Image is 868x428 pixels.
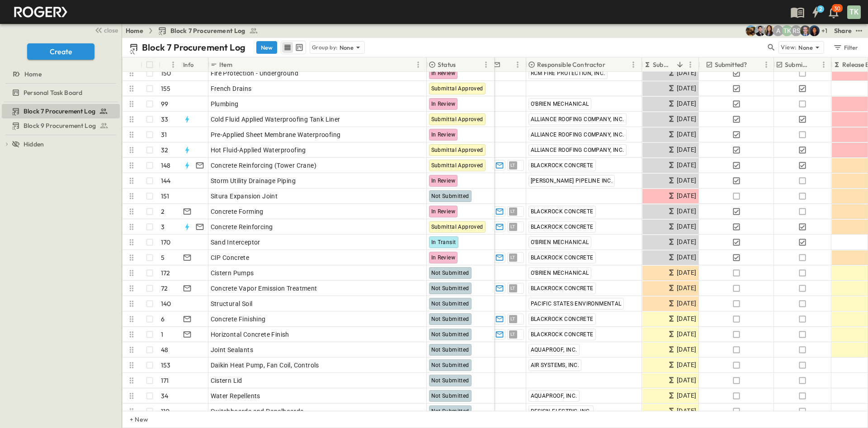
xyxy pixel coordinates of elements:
span: In Transit [431,239,456,245]
span: ALLIANCE ROOFING COMPANY, INC. [531,147,624,153]
span: [DATE] [677,129,696,140]
p: 6 [161,315,165,324]
span: [PERSON_NAME] PIPELINE INC. [531,178,613,184]
span: Joint Sealants [211,345,254,354]
span: Concrete Reinforcing (Tower Crane) [211,161,317,170]
span: [DATE] [677,252,696,263]
p: Status [438,60,456,69]
span: [DATE] [677,99,696,109]
span: Not Submitted [431,377,469,384]
p: 72 [161,284,168,293]
div: Info [181,57,208,72]
span: Plumbing [211,99,239,108]
p: 140 [161,299,171,308]
p: + New [130,415,135,424]
span: [DATE] [677,221,696,232]
p: 5 [161,253,165,262]
button: Sort [749,60,759,70]
p: Block 7 Procurement Log [142,41,245,54]
span: AQUAPROOF, INC. [531,393,577,399]
span: DESIGN ELECTRIC, INC. [531,408,591,414]
button: kanban view [293,42,305,53]
button: Sort [458,60,467,70]
div: Filter [833,42,859,52]
span: [DATE] [677,390,696,401]
span: [DATE] [677,160,696,170]
span: BLACKROCK CONCRETE [531,224,594,230]
span: [DATE] [677,175,696,186]
span: Personal Task Board [24,88,82,97]
span: [DATE] [677,375,696,386]
div: Share [834,26,852,35]
button: Menu [481,59,491,70]
span: BLACKROCK CONCRETE [531,331,594,338]
span: RCM FIRE PROTECTION, INC. [531,70,605,76]
button: Menu [512,59,523,70]
span: Not Submitted [431,393,469,399]
img: Olivia Khan (okhan@cahill-sf.com) [809,25,820,36]
img: Rachel Villicana (rvillicana@cahill-sf.com) [745,25,756,36]
span: CIP Concrete [211,253,250,262]
p: Submitted? [715,60,747,69]
span: Not Submitted [431,316,469,322]
p: 148 [161,161,171,170]
span: Submittal Approved [431,85,483,92]
p: 34 [161,391,168,400]
span: Not Submitted [431,362,469,368]
span: Fire Protection - Underground [211,69,299,78]
p: View: [781,42,797,52]
span: Concrete Vapor Emission Treatment [211,284,317,293]
button: Menu [818,59,829,70]
span: [DATE] [677,268,696,278]
span: LT [510,211,515,212]
span: Cold Fluid Applied Waterproofing Tank Liner [211,115,340,124]
span: Not Submitted [431,193,469,199]
button: Menu [761,59,772,70]
button: Sort [607,60,617,70]
a: Block 7 Procurement Log [158,26,258,35]
span: In Review [431,178,456,184]
span: Structural Soil [211,299,253,308]
p: 1 [161,330,163,339]
button: close [91,24,120,36]
p: 32 [161,146,168,155]
p: Item [219,60,232,69]
span: O'BRIEN MECHANICAL [531,101,589,107]
span: Submittal Approved [431,224,483,230]
div: Raymond Shahabi (rshahabi@guzmangc.com) [791,25,802,36]
span: PACIFIC STATES ENVIRONMENTAL [531,301,622,307]
span: [DATE] [677,191,696,201]
span: [DATE] [677,83,696,94]
div: Teddy Khuong (tkhuong@guzmangc.com) [782,25,793,36]
a: Home [126,26,143,35]
span: [DATE] [677,360,696,370]
button: Create [27,43,94,60]
p: 30 [834,5,840,12]
span: Storm Utility Drainage Piping [211,176,296,185]
span: Block 7 Procurement Log [170,26,245,35]
span: BLACKROCK CONCRETE [531,254,594,261]
button: Menu [685,59,696,70]
span: Switchboards and Panelboards [211,407,304,416]
span: French Drains [211,84,252,93]
span: Water Repellents [211,391,260,400]
p: 33 [161,115,168,124]
span: Cistern Lid [211,376,242,385]
span: Not Submitted [431,331,469,338]
button: 2 [807,4,825,20]
p: 144 [161,176,171,185]
p: Group by: [312,43,338,52]
p: 31 [161,130,167,139]
span: Concrete Finishing [211,315,266,324]
h6: 2 [819,5,822,13]
span: [DATE] [677,298,696,309]
img: Kim Bowen (kbowen@cahill-sf.com) [764,25,774,36]
p: 153 [161,361,171,370]
p: None [798,43,813,52]
span: LT [510,288,515,288]
span: [DATE] [677,145,696,155]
